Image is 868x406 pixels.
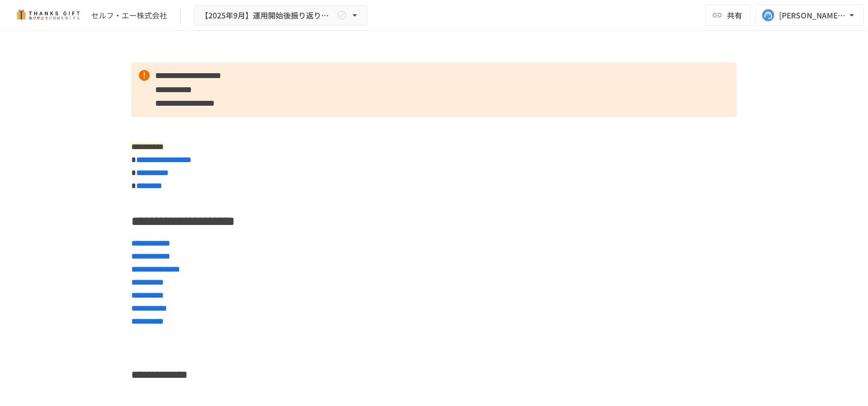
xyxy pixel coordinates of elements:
[13,7,82,24] img: mMP1OxWUAhQbsRWCurg7vIHe5HqDpP7qZo7fRoNLXQh
[755,4,864,26] button: [PERSON_NAME][EMAIL_ADDRESS][DOMAIN_NAME]
[194,5,367,26] button: 【2025年9月】運用開始後振り返りミーティング
[727,9,742,21] span: 共有
[201,9,334,22] span: 【2025年9月】運用開始後振り返りミーティング
[705,4,751,26] button: 共有
[779,9,846,22] div: [PERSON_NAME][EMAIL_ADDRESS][DOMAIN_NAME]
[91,10,167,21] div: セルフ・エー株式会社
